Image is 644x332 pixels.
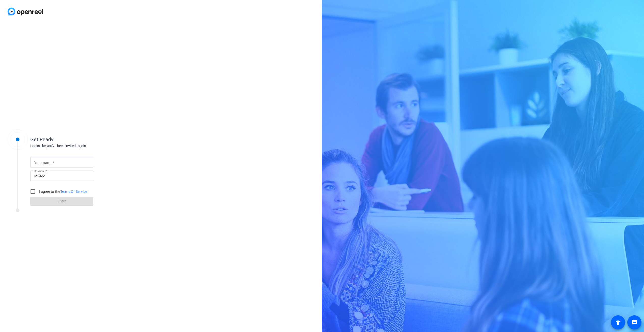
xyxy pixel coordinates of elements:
[631,319,637,325] mat-icon: message
[34,170,47,173] mat-label: Session ID
[30,143,131,149] div: Looks like you've been invited to join
[615,319,621,325] mat-icon: accessibility
[60,189,87,194] a: Terms Of Service
[38,189,87,194] label: I agree to the
[34,161,52,165] mat-label: Your name
[30,136,131,143] div: Get Ready!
